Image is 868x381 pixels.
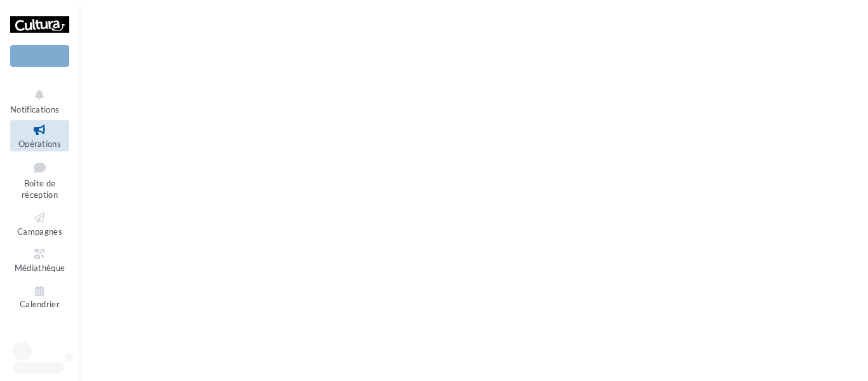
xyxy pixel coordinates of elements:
a: Calendrier [10,281,69,312]
a: Médiathèque [10,244,69,275]
a: Campagnes [10,208,69,239]
span: Calendrier [20,300,60,310]
a: Opérations [10,120,69,151]
a: Boîte de réception [10,156,69,203]
div: Nouvelle campagne [10,45,69,67]
span: Notifications [10,104,59,114]
span: Boîte de réception [22,178,58,200]
span: Opérations [18,139,61,149]
span: Médiathèque [15,263,65,273]
span: Campagnes [17,226,62,237]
